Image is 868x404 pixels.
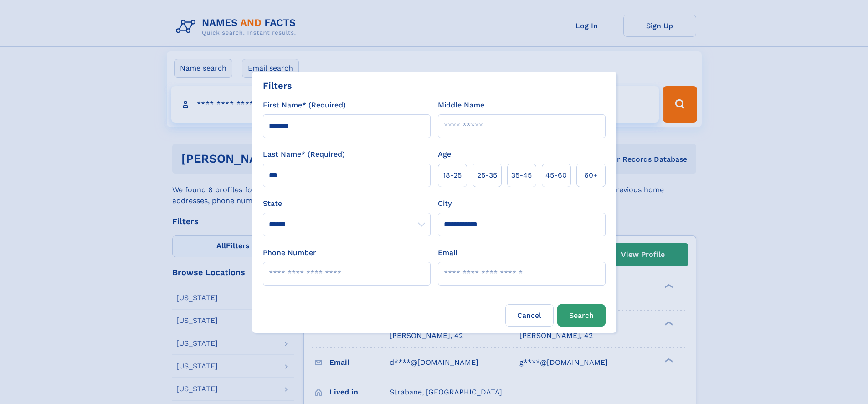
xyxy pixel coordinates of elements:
label: First Name* (Required) [263,100,346,111]
div: Filters [263,79,292,92]
span: 25‑35 [477,170,497,181]
span: 35‑45 [511,170,532,181]
label: State [263,198,431,209]
label: Phone Number [263,247,316,258]
label: Email [438,247,457,258]
span: 60+ [584,170,598,181]
label: Age [438,149,451,160]
span: 18‑25 [443,170,462,181]
label: Last Name* (Required) [263,149,345,160]
button: Search [557,304,606,327]
label: Middle Name [438,100,484,111]
label: City [438,198,452,209]
span: 45‑60 [545,170,567,181]
label: Cancel [505,304,554,327]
